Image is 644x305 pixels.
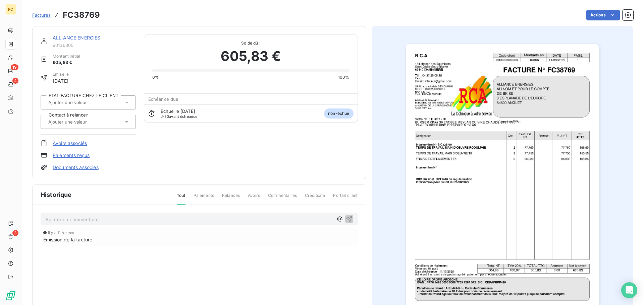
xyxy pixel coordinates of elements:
input: Ajouter une valeur [48,99,115,105]
span: Paiements [194,193,214,204]
div: RC [5,4,16,15]
span: 4 [12,78,18,84]
span: Relances [222,193,240,204]
img: Logo LeanPay [5,290,16,301]
h3: FC38769 [63,9,100,21]
input: Ajouter une valeur [48,119,115,125]
div: Open Intercom Messenger [621,282,637,298]
button: Actions [586,10,620,20]
span: 0% [152,74,159,80]
span: Émission de la facture [43,236,92,243]
a: Documents associés [53,164,99,171]
a: Factures [32,12,51,18]
span: 605,83 € [53,59,80,66]
span: 3 [12,230,18,236]
span: 605,83 € [221,46,280,66]
a: Avoirs associés [53,140,87,147]
span: Échue le [DATE] [161,108,195,114]
span: Montant initial [53,53,80,59]
span: Commentaires [268,193,297,204]
span: 90136300 [53,43,136,48]
span: il y a 11 heures [48,231,74,235]
span: Échéance due [148,96,179,102]
span: 100% [338,74,350,80]
span: 19 [11,64,18,70]
span: Creditsafe [305,193,325,204]
span: avant échéance [161,115,198,119]
span: Portail client [333,193,358,204]
a: ALLIANCE ENERGIES [53,35,101,41]
span: [DATE] [53,77,69,84]
span: Émise le [53,71,69,77]
span: J-30 [161,114,169,119]
span: Tout [177,193,185,205]
span: Solde dû : [152,40,350,46]
span: Historique [41,190,72,199]
span: Factures [32,12,51,18]
span: non-échue [324,108,353,119]
a: Paiements reçus [53,152,90,159]
span: Avoirs [248,193,260,204]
